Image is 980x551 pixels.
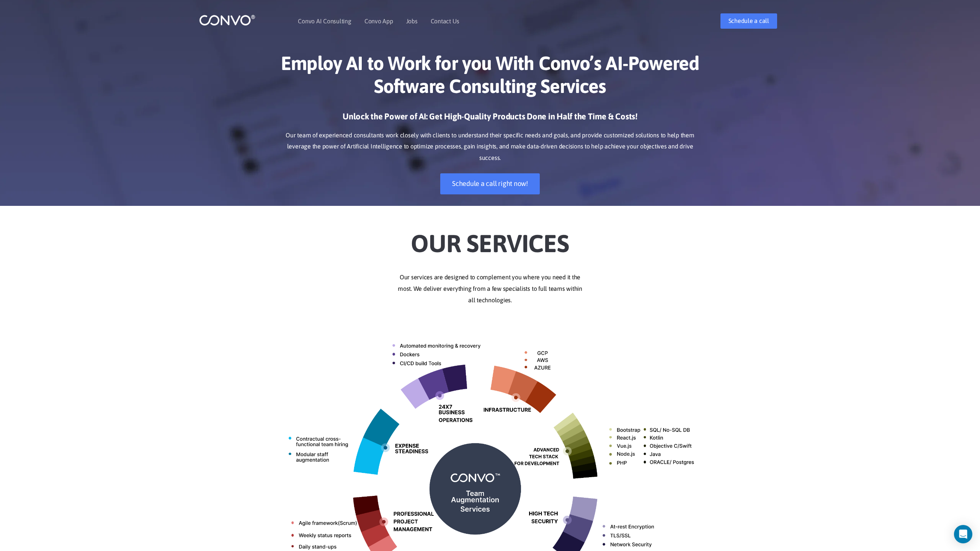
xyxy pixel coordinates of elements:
p: Our services are designed to complement you where you need it the most. We deliver everything fro... [278,272,702,306]
a: Schedule a call [720,13,777,29]
a: Convo App [364,18,393,24]
p: Our team of experienced consultants work closely with clients to understand their specific needs ... [278,130,702,164]
a: Convo AI Consulting [298,18,351,24]
h2: Our Services [278,217,702,260]
a: Schedule a call right now! [440,173,540,194]
a: Contact Us [431,18,459,24]
h1: Employ AI to Work for you With Convo’s AI-Powered Software Consulting Services [278,52,702,103]
img: logo_1.png [199,14,255,26]
a: Jobs [406,18,418,24]
h3: Unlock the Power of AI: Get High-Quality Products Done in Half the Time & Costs! [278,111,702,128]
div: Open Intercom Messenger [954,525,972,543]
